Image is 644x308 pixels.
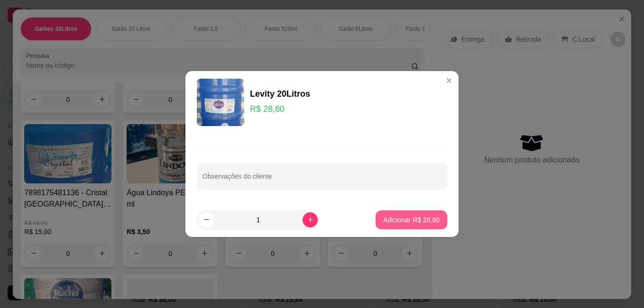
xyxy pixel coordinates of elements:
[383,215,440,225] p: Adicionar R$ 28,80
[197,79,244,126] img: product-image
[376,210,447,229] button: Adicionar R$ 28,80
[442,73,457,88] button: Close
[202,175,442,185] input: Observações do cliente
[303,212,318,227] button: increase-product-quantity
[250,102,310,116] p: R$ 28,80
[250,87,310,100] div: Levity 20Litros
[199,212,214,227] button: decrease-product-quantity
